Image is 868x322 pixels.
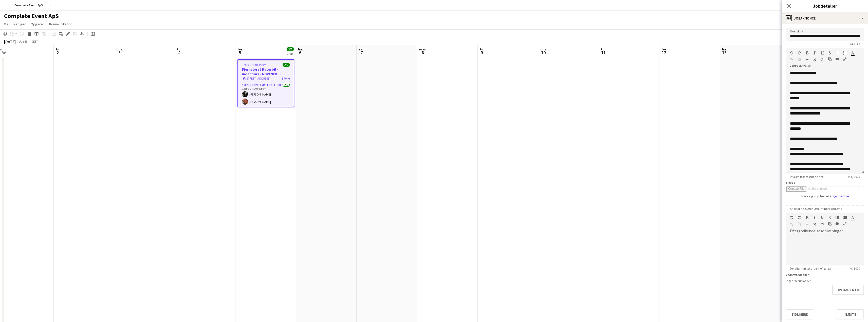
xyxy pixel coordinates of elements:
[813,216,816,220] button: Kursiv
[661,50,667,55] span: 12
[359,47,365,51] span: søn.
[238,67,294,76] h3: Fjernstyret Racerbil - indendørs - NOVENCO MARINE & OFFSHORE A/S
[600,50,606,55] span: 11
[418,50,427,55] span: 8
[820,216,824,220] button: Understregning
[10,0,47,10] button: Complete Event ApS
[283,63,290,67] span: 2/2
[813,58,816,62] button: Ryd formatering
[786,279,864,283] div: Ingen filer uploadet.
[805,222,809,226] button: Vandret linje
[479,50,484,55] span: 9
[805,51,809,55] button: Fed
[237,47,243,51] span: fre.
[11,21,28,27] a: Rediger
[837,309,864,319] button: Næste
[540,47,547,51] span: ons.
[820,51,824,55] button: Understregning
[843,51,847,55] button: Ordnet liste
[721,50,727,55] span: 13
[798,51,801,55] button: Gentag
[116,50,123,55] span: 3
[843,216,847,220] button: Ordnet liste
[805,58,809,62] button: Vandret linje
[287,47,294,51] span: 2/2
[786,175,828,179] span: Info om jobbet som helhed
[245,77,270,80] span: [STREET_ADDRESS]
[828,216,832,220] button: Gennemstreget
[31,22,44,26] span: Opgaver
[786,273,809,277] label: Vedhæftede filer
[47,21,75,27] a: Kommunikation
[782,12,868,24] div: Jobannonce
[828,51,832,55] button: Gennemstreget
[237,59,294,107] app-job-card: 12:30-17:00 (4t30m)2/2Fjernstyret Racerbil - indendørs - NOVENCO MARINE & OFFSHORE A/S [STREET_AD...
[790,51,793,55] button: Fortryd
[242,63,268,67] span: 12:30-17:00 (4t30m)
[836,216,839,220] button: Uordnet liste
[820,222,824,226] button: HTML-kode
[29,21,46,27] a: Opgaver
[601,47,606,51] span: tor.
[298,47,303,51] span: lør.
[722,47,727,51] span: lør.
[843,175,864,179] span: 444 / 8000
[836,51,839,55] button: Uordnet liste
[813,51,816,55] button: Kursiv
[820,58,824,62] button: HTML-kode
[238,82,294,107] app-card-role: Mini Fjernstyret Racerbil2/212:30-17:00 (4t30m)[PERSON_NAME][PERSON_NAME]
[297,50,303,55] span: 6
[4,39,16,44] div: [DATE]
[851,51,854,55] button: Tekstfarve
[116,47,123,51] span: ons.
[480,47,484,51] span: tir.
[790,216,793,220] button: Fortryd
[843,57,847,61] button: Fuld skærm
[13,22,26,26] span: Rediger
[661,47,667,51] span: fre.
[56,47,60,51] span: tir.
[419,47,427,51] span: man.
[31,40,38,43] div: CEST
[176,50,182,55] span: 4
[836,57,839,61] button: Indsæt video
[782,3,868,9] h3: Jobdetaljer
[843,222,847,226] button: Fuld skærm
[798,216,801,220] button: Gentag
[828,57,832,61] button: Sæt ind som almindelig tekst
[55,50,60,55] span: 2
[4,12,59,20] h1: Complete Event ApS
[836,222,839,226] button: Indsæt video
[846,42,864,46] span: 64 / 140
[177,47,182,51] span: tor.
[786,267,838,270] span: Detaljer kun set af bekræftet team
[49,22,72,26] span: Kommunikation
[832,285,864,295] button: Upload en fil
[540,50,547,55] span: 10
[813,222,816,226] button: Ryd formatering
[786,207,846,211] span: Anbefaling: 600 x 400px, mindre end 2mb
[828,222,832,226] button: Sæt ind som almindelig tekst
[805,216,809,220] button: Fed
[237,50,243,55] span: 5
[2,21,10,27] a: Vis
[851,216,854,220] button: Tekstfarve
[287,52,293,55] div: 1 job
[786,309,813,319] button: Tidligere
[846,267,864,270] span: 0 / 8000
[4,22,8,26] span: Vis
[17,40,29,43] span: Uge 49
[282,77,290,80] span: 1 Rolle
[358,50,365,55] span: 7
